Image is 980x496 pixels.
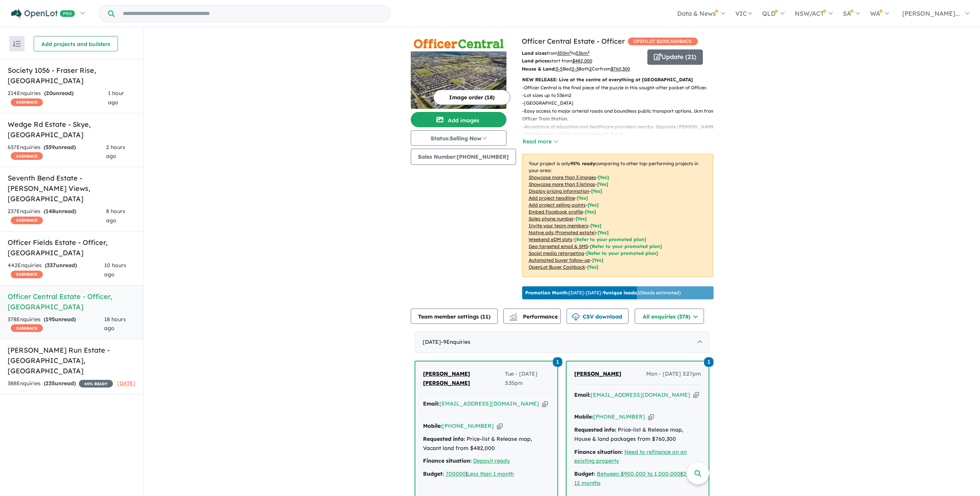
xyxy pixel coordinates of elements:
[522,92,719,99] p: - Lot sizes up to 536m2
[529,181,595,187] u: Showcase more than 3 listings
[415,332,709,353] div: [DATE]
[8,207,106,225] div: 237 Enquir ies
[47,262,56,269] span: 337
[704,356,714,367] a: 1
[574,370,621,377] span: [PERSON_NAME]
[8,143,106,161] div: 637 Enquir ies
[529,195,575,201] u: Add project headline
[503,309,561,324] button: Performance
[529,216,574,222] u: Sales phone number
[569,50,571,54] sup: 2
[423,435,465,442] strong: Requested info:
[467,470,514,477] a: Less than 1 month
[574,448,687,465] a: Need to refinance on an existing property
[529,243,588,249] u: Geo-targeted email & SMS
[411,309,498,324] button: Team member settings (11)
[598,230,609,235] span: [Yes]
[574,448,623,455] strong: Finance situation:
[525,289,681,296] p: [DATE] - [DATE] - ( 15 leads estimated)
[529,264,585,270] u: OpenLot Buyer Cashback
[522,76,713,84] p: NEW RELEASE: Live at the centre of everything at [GEOGRAPHIC_DATA]
[542,400,548,408] button: Copy
[574,470,701,488] div: |
[104,316,126,332] span: 18 hours ago
[44,380,76,387] strong: ( unread)
[576,50,590,56] u: 536 m
[577,195,588,201] span: [ Yes ]
[593,413,645,420] a: [PHONE_NUMBER]
[591,188,602,194] span: [ Yes ]
[414,39,503,48] img: Officer Central Estate - Officer Logo
[8,173,136,204] h5: Seventh Bend Estate - [PERSON_NAME] Views , [GEOGRAPHIC_DATA]
[411,149,516,165] button: Sales Number:[PHONE_NUMBER]
[46,380,55,387] span: 235
[411,36,506,109] a: Officer Central Estate - Officer LogoOfficer Central Estate - Officer
[902,10,960,17] span: [PERSON_NAME]...
[557,50,571,56] u: 350 m
[522,154,713,277] p: Your project is only comparing to other top-performing projects in your area: - - - - - - - - - -...
[8,119,136,140] h5: Wedge Rd Estate - Skye , [GEOGRAPHIC_DATA]
[567,309,629,324] button: CSV download
[34,36,118,51] button: Add projects and builders
[585,209,596,215] span: [ Yes ]
[635,309,704,324] button: All enquiries (378)
[411,130,506,146] button: Status:Selling Now
[8,345,136,376] h5: [PERSON_NAME] Run Estate - [GEOGRAPHIC_DATA] , [GEOGRAPHIC_DATA]
[473,457,510,464] a: Deposit ready
[572,313,580,321] img: download icon
[592,257,603,263] span: [Yes]
[497,422,503,430] button: Copy
[522,137,558,146] button: Read more
[597,470,681,477] u: Between $900,000 to 1,000,000
[442,422,494,429] a: [PHONE_NUMBER]
[522,107,719,123] p: - Easy access to major arterial roads and boundless public transport options. 1km from Officer Tr...
[8,291,136,312] h5: Officer Central Estate - Officer , [GEOGRAPHIC_DATA]
[646,370,701,379] span: Mon - [DATE] 3:27pm
[598,174,609,180] span: [ Yes ]
[574,425,701,444] div: Price-list & Release map, House & land packages from $760,300
[522,57,642,65] p: start from
[11,99,43,106] span: CASHBACK
[522,49,642,57] p: from
[423,422,442,429] strong: Mobile:
[11,9,75,19] img: Openlot PRO Logo White
[628,38,698,45] span: OPENLOT $ 200 CASHBACK
[510,315,517,320] img: bar-chart.svg
[106,144,125,160] span: 2 hours ago
[590,223,601,228] span: [ Yes ]
[446,470,466,477] a: 700000
[574,391,591,398] strong: Email:
[597,181,608,187] span: [ Yes ]
[576,216,587,222] span: [ Yes ]
[589,66,592,72] u: 2
[574,470,595,477] strong: Budget:
[647,49,703,65] button: Update (21)
[522,84,719,92] p: - Officer Central is the final piece of the puzzle in this sought-after pocket of Officer.
[574,237,646,242] span: [Refer to your promoted plan]
[8,237,136,258] h5: Officer Fields Estate - Officer , [GEOGRAPHIC_DATA]
[529,230,596,235] u: Native ads (Promoted estate)
[648,413,654,421] button: Copy
[574,370,621,379] a: [PERSON_NAME]
[423,457,472,464] strong: Finance situation:
[411,112,506,127] button: Add images
[8,315,104,333] div: 378 Enquir ies
[522,58,549,64] b: Land prices
[704,357,714,367] span: 1
[529,257,590,263] u: Automated buyer follow-up
[511,313,558,320] span: Performance
[441,338,470,345] span: - 9 Enquir ies
[8,261,104,279] div: 442 Enquir ies
[423,470,444,477] strong: Budget:
[423,370,470,386] span: [PERSON_NAME] [PERSON_NAME]
[590,243,662,249] span: [Refer to your promoted plan]
[423,435,550,453] div: Price-list & Release map, Vacant land from $482,000
[574,413,593,420] strong: Mobile:
[591,391,690,398] a: [EMAIL_ADDRESS][DOMAIN_NAME]
[8,65,136,86] h5: Society 1056 - Fraser Rise , [GEOGRAPHIC_DATA]
[587,264,598,270] span: [Yes]
[433,90,510,105] button: Image order (18)
[522,99,719,107] p: - [GEOGRAPHIC_DATA]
